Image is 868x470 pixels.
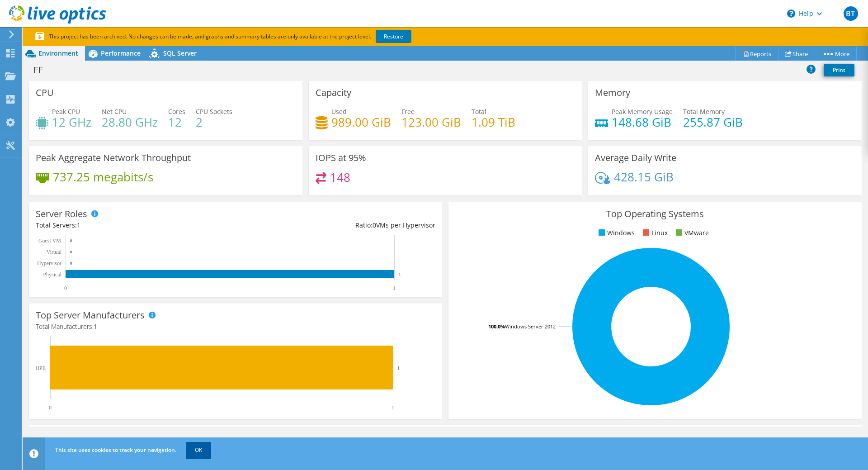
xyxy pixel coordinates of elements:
span: SQL Server [163,49,197,57]
text: Hypervisor [37,260,61,266]
span: Performance [101,49,141,57]
text: 0 [70,238,72,243]
h4: 1.09 TiB [472,117,515,127]
span: Free [401,107,415,116]
span: 1 [94,322,97,331]
h3: Top Server Manufacturers [36,310,145,320]
h3: Peak Aggregate Network Throughput [36,153,191,163]
h4: 2 [196,117,232,127]
li: Windows [596,228,635,238]
text: Guest VM [38,237,61,244]
text: 0 [64,285,67,291]
span: Total Memory [683,107,725,116]
h3: Top Operating Systems [455,209,855,219]
li: Linux [641,228,668,238]
text: HPE [35,365,46,371]
text: 0 [70,250,72,254]
a: OK [186,442,211,458]
a: Print [824,64,854,76]
text: 1 [392,404,394,411]
span: Environment [38,49,78,57]
span: CPU Sockets [196,107,232,116]
span: Used [331,107,347,116]
h3: Average Daily Write [595,153,676,163]
li: VMware [674,228,709,238]
h4: 12 GHz [52,117,91,127]
h4: 12 [168,117,185,127]
h4: 737.25 megabits/s [53,172,153,182]
h4: 255.87 GiB [683,117,743,127]
div: Total Servers: [36,220,236,230]
h3: IOPS at 95% [316,153,366,163]
a: Restore [376,30,411,43]
text: 0 [70,261,72,266]
h4: 148.68 GiB [612,117,673,127]
div: Ratio: VMs per Hypervisor [236,220,435,230]
h4: Total Manufacturers: [36,322,435,332]
text: 1 [399,272,401,277]
h4: 148 [330,172,350,182]
h3: CPU [36,88,54,98]
h4: 28.80 GHz [102,117,158,127]
text: 1 [393,285,396,291]
h4: 989.00 GiB [331,117,391,127]
text: Virtual [47,249,62,255]
text: 0 [49,404,52,411]
h1: EE [29,65,57,75]
span: BT [844,6,858,21]
span: Peak Memory Usage [612,107,673,116]
span: This site uses cookies to track your navigation. [55,446,176,454]
h4: 123.00 GiB [401,117,461,127]
h3: Memory [595,88,630,98]
span: 0 [373,221,376,229]
h3: Capacity [316,88,351,98]
a: More [815,47,857,61]
text: Physical [43,271,61,278]
span: Net CPU [102,107,127,116]
svg: \n [787,9,795,18]
tspan: Windows Server 2012 [505,323,556,330]
a: Share [778,47,815,61]
tspan: 100.0% [488,323,505,330]
h4: 428.15 GiB [614,172,674,182]
p: This project has been archived. No changes can be made, and graphs and summary tables are only av... [35,32,478,42]
span: Peak CPU [52,107,80,116]
span: Total [472,107,486,116]
a: Reports [735,47,778,61]
text: 1 [397,365,400,370]
span: 1 [77,221,80,229]
span: Cores [168,107,185,116]
h3: Server Roles [36,209,87,219]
